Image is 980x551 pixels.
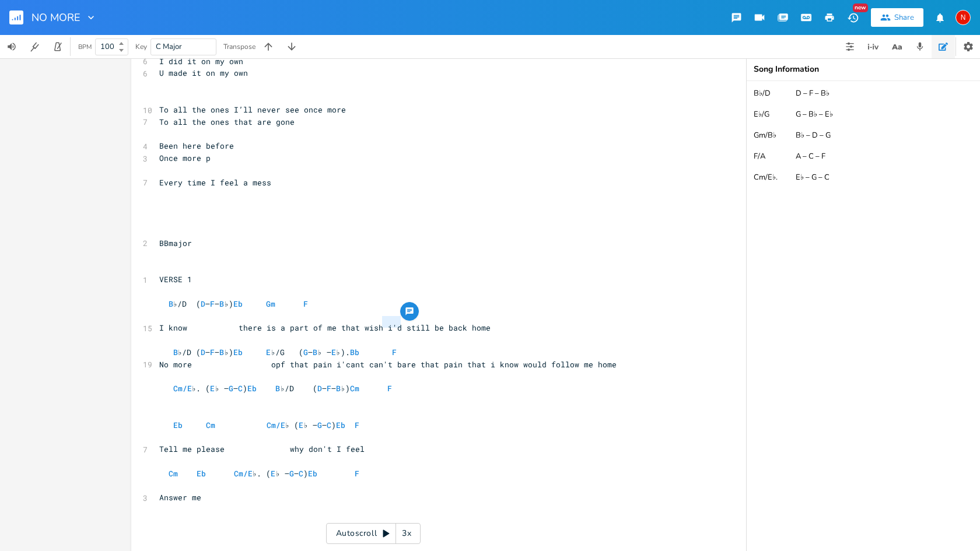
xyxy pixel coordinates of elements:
span: ♭. ( ♭ – – ) ♭/D ( – – ♭) [159,383,411,394]
span: Cm [169,468,178,479]
span: G [317,420,322,430]
span: D [201,347,205,357]
span: E [299,420,303,430]
span: NO MORE [32,12,80,23]
span: Cm/E [267,420,285,430]
span: Tell me please why don't I feel [159,444,365,454]
span: F [303,299,308,309]
span: B [336,383,341,394]
span: Eb [173,420,183,430]
span: Every time I feel a mess [159,177,271,188]
textarea: B♭/D D – F – B♭ E♭/G G – B♭ – E♭ Gm/B♭ B♭ – D – G F/A A – C – F Cm/E♭. E♭ – G – C [747,81,980,551]
span: ♭/D ( – – ♭) ♭/G ( – ♭ – ♭). [159,347,397,357]
span: B [219,299,224,309]
span: C Major [156,41,182,52]
span: F [387,383,392,394]
span: To all the ones that are gone [159,117,295,127]
span: F [210,347,215,357]
div: Song Information [754,65,973,73]
span: B [313,347,317,357]
span: I did it on my own [159,56,243,66]
span: Eb [233,347,243,357]
span: Been here before [159,141,234,151]
span: BBmajor [159,238,192,248]
span: E [210,383,215,394]
span: F [210,299,215,309]
span: C [299,468,303,479]
span: Eb [197,468,206,479]
button: New [841,7,864,28]
span: Gm [266,299,275,309]
span: Cm [206,420,215,430]
span: G [229,383,233,394]
div: Share [894,12,914,23]
span: G [303,347,308,357]
span: C [238,383,243,394]
div: New [853,3,868,12]
span: F [327,383,331,394]
span: B [173,347,178,357]
span: B [219,347,224,357]
span: B [275,383,280,394]
span: F [355,420,359,430]
span: ♭. ( ♭ – – ) [159,468,360,479]
span: Eb [336,420,345,430]
span: E [266,347,271,357]
div: Transpose [223,43,256,50]
span: Cm [350,383,359,394]
span: Bb [350,347,359,357]
span: No more opf that pain i'cant can't bare that pain that i know would follow me home [159,359,617,370]
span: F [355,468,359,479]
span: E [271,468,275,479]
span: B [169,299,173,309]
span: Cm/E [173,383,192,394]
span: Eb [308,468,317,479]
div: nadaluttienrico [956,10,971,25]
span: E [331,347,336,357]
span: Answer me [159,492,201,503]
span: Eb [247,383,257,394]
button: N [956,4,971,31]
div: BPM [78,44,92,50]
span: D [317,383,322,394]
span: U made it on my own [159,68,248,78]
span: D [201,299,205,309]
span: To all the ones I’ll never see once more [159,104,346,115]
span: C [327,420,331,430]
span: G [289,468,294,479]
div: Key [135,43,147,50]
span: VERSE 1 [159,274,192,285]
div: 3x [396,523,417,544]
span: ♭/D ( – – ♭) [159,299,309,309]
span: Cm/E [234,468,253,479]
button: Share [871,8,923,27]
span: Eb [233,299,243,309]
span: F [392,347,397,357]
div: Autoscroll [326,523,421,544]
span: I know there is a part of me that wish i'd still be back home [159,322,491,333]
span: ♭ ( ♭ – – ) [159,420,360,430]
span: Once more p [159,153,211,163]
